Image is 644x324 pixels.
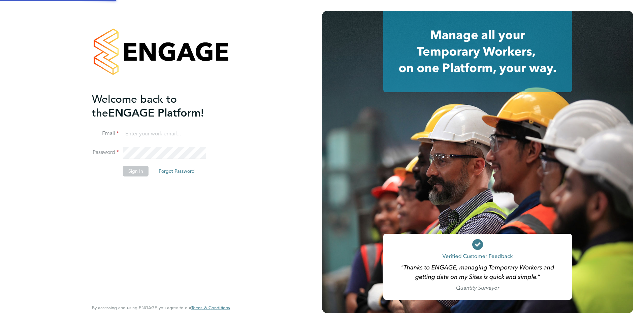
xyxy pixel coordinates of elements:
label: Email [92,130,119,137]
span: Welcome back to the [92,93,177,120]
span: By accessing and using ENGAGE you agree to our [92,305,230,311]
input: Enter your work email... [123,128,206,140]
h2: ENGAGE Platform! [92,92,223,120]
span: Terms & Conditions [191,305,230,311]
label: Password [92,149,119,156]
button: Sign In [123,166,149,176]
button: Forgot Password [153,166,200,176]
a: Terms & Conditions [191,305,230,311]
